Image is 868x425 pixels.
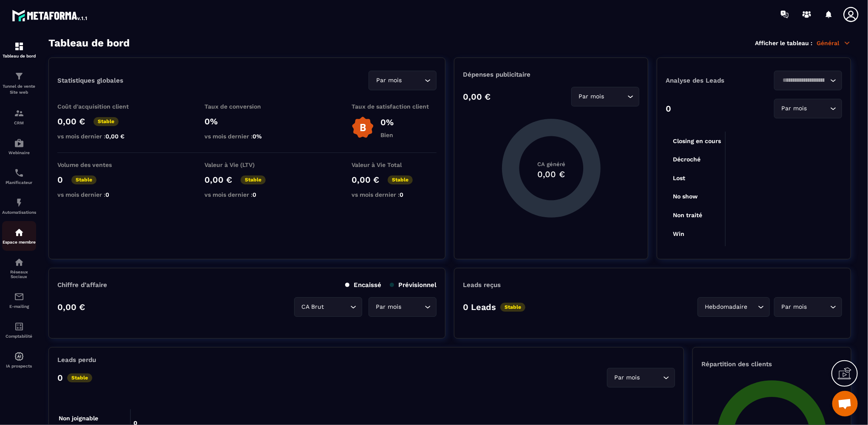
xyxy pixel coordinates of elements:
[809,104,828,113] input: Search for option
[832,391,858,416] div: Ouvrir le chat
[571,87,639,106] div: Search for option
[703,302,749,312] span: Hebdomadaire
[57,133,142,140] p: vs mois dernier :
[642,373,661,382] input: Search for option
[2,121,36,125] p: CRM
[352,191,437,198] p: vs mois dernier :
[204,116,289,126] p: 0%
[204,103,289,110] p: Taux de conversion
[252,191,256,198] span: 0
[673,212,702,218] tspan: Non traité
[14,351,24,362] img: automations
[300,302,326,312] span: CA Brut
[463,302,496,312] p: 0 Leads
[57,161,142,168] p: Volume des ventes
[2,240,36,244] p: Espace membre
[673,138,721,145] tspan: Closing en cours
[2,161,36,191] a: schedulerschedulerPlanificateur
[345,281,381,289] p: Encaissé
[698,297,770,317] div: Search for option
[2,83,36,95] p: Tunnel de vente Site web
[2,54,36,58] p: Tableau de bord
[241,175,266,184] p: Stable
[380,117,394,127] p: 0%
[2,221,36,251] a: automationsautomationsEspace membre
[14,292,24,302] img: email
[105,133,125,140] span: 0,00 €
[666,103,671,114] p: 0
[294,297,362,317] div: Search for option
[2,191,36,221] a: automationsautomationsAutomatisations
[204,133,289,140] p: vs mois dernier :
[403,76,423,85] input: Search for option
[780,302,809,312] span: Par mois
[701,360,842,368] p: Répartition des clients
[374,76,403,85] span: Par mois
[14,108,24,118] img: formation
[463,92,491,102] p: 0,00 €
[390,281,437,289] p: Prévisionnel
[780,76,828,85] input: Search for option
[94,117,119,126] p: Stable
[2,35,36,65] a: formationformationTableau de bord
[57,77,123,84] p: Statistiques globales
[14,198,24,208] img: automations
[14,41,24,52] img: formation
[57,373,63,383] p: 0
[326,302,348,312] input: Search for option
[57,356,96,364] p: Leads perdu
[57,302,85,312] p: 0,00 €
[57,175,63,185] p: 0
[500,303,525,312] p: Stable
[749,302,756,312] input: Search for option
[48,37,130,49] h3: Tableau de bord
[388,175,413,184] p: Stable
[369,71,437,90] div: Search for option
[2,285,36,315] a: emailemailE-mailing
[204,161,289,168] p: Valeur à Vie (LTV)
[105,191,109,198] span: 0
[2,364,36,368] p: IA prospects
[606,92,625,101] input: Search for option
[403,302,423,312] input: Search for option
[57,103,142,110] p: Coût d'acquisition client
[14,138,24,148] img: automations
[673,175,685,181] tspan: Lost
[204,191,289,198] p: vs mois dernier :
[71,175,96,184] p: Stable
[352,116,374,139] img: b-badge-o.b3b20ee6.svg
[67,373,92,382] p: Stable
[14,71,24,81] img: formation
[673,230,684,237] tspan: Win
[463,281,501,289] p: Leads reçus
[352,103,437,110] p: Taux de satisfaction client
[252,133,262,140] span: 0%
[666,77,754,84] p: Analyse des Leads
[2,150,36,155] p: Webinaire
[14,322,24,332] img: accountant
[774,297,842,317] div: Search for option
[2,180,36,185] p: Planificateur
[352,175,379,185] p: 0,00 €
[374,302,403,312] span: Par mois
[817,39,851,47] p: Général
[755,40,812,46] p: Afficher le tableau :
[673,156,701,163] tspan: Décroché
[2,132,36,161] a: automationsautomationsWebinaire
[57,281,107,289] p: Chiffre d’affaire
[57,191,142,198] p: vs mois dernier :
[380,132,394,138] p: Bien
[774,71,842,90] div: Search for option
[2,65,36,102] a: formationformationTunnel de vente Site web
[14,168,24,178] img: scheduler
[774,99,842,118] div: Search for option
[780,104,809,113] span: Par mois
[2,270,36,279] p: Réseaux Sociaux
[2,251,36,285] a: social-networksocial-networkRéseaux Sociaux
[59,415,98,422] tspan: Non joignable
[2,304,36,309] p: E-mailing
[2,315,36,345] a: accountantaccountantComptabilité
[577,92,606,101] span: Par mois
[400,191,403,198] span: 0
[2,334,36,339] p: Comptabilité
